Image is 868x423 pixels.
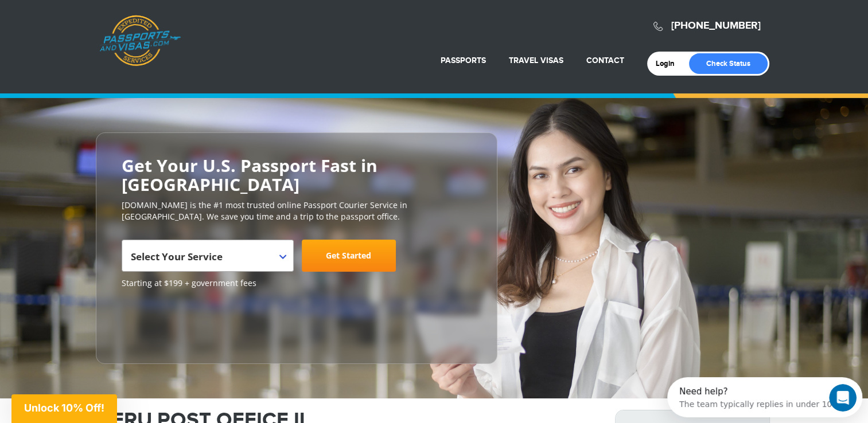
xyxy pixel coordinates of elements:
[5,5,207,36] div: Open Intercom Messenger
[656,59,683,68] a: Login
[671,19,761,32] a: [PHONE_NUMBER]
[122,277,472,289] span: Starting at $199 + government fees
[122,240,294,272] span: Select Your Service
[122,156,472,194] h2: Get Your U.S. Passport Fast in [GEOGRAPHIC_DATA]
[689,53,768,74] a: Check Status
[99,15,181,66] a: Passports & [DOMAIN_NAME]
[12,10,173,19] div: Need help?
[122,295,208,352] iframe: Customer reviews powered by Trustpilot
[302,240,396,272] a: Get Started
[667,377,862,417] iframe: Intercom live chat discovery launcher
[131,244,282,276] span: Select Your Service
[509,56,563,65] a: Travel Visas
[586,56,624,65] a: Contact
[441,56,486,65] a: Passports
[829,384,857,412] iframe: Intercom live chat
[11,394,117,423] div: Unlock 10% Off!
[24,402,104,414] span: Unlock 10% Off!
[122,199,472,222] p: [DOMAIN_NAME] is the #1 most trusted online Passport Courier Service in [GEOGRAPHIC_DATA]. We sav...
[131,250,223,263] span: Select Your Service
[12,19,173,31] div: The team typically replies in under 10m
